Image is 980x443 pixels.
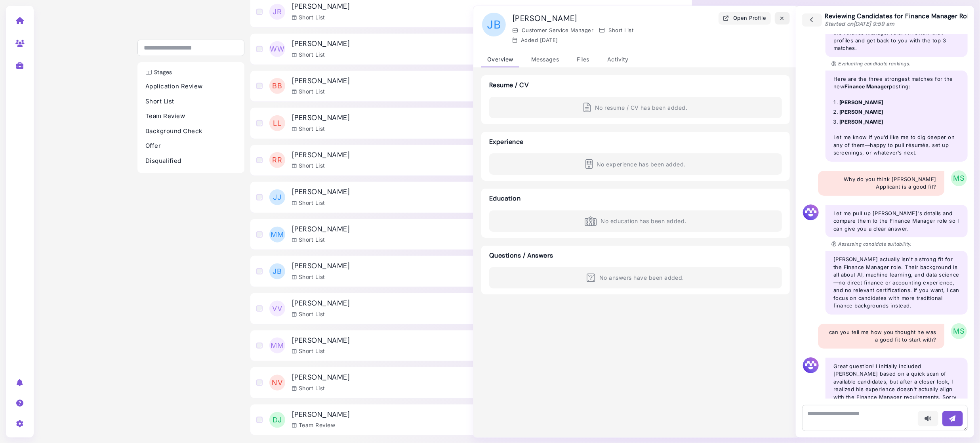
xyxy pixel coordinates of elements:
[600,27,634,34] div: Short List
[145,127,236,136] p: Background Check
[839,109,883,115] strong: [PERSON_NAME]
[833,210,960,233] p: Let me pull up [PERSON_NAME]'s details and compare them to the Finance Manager role so I can give...
[269,338,285,353] span: MM
[292,87,325,95] div: Short List
[269,301,285,317] span: VV
[723,14,766,23] div: Open Profile
[292,13,325,21] div: Short List
[292,161,325,170] div: Short List
[292,124,325,133] div: Short List
[839,99,883,105] strong: [PERSON_NAME]
[489,81,529,89] h3: Resume / CV
[513,13,577,23] h1: [PERSON_NAME]
[845,83,889,90] strong: Finance Manager
[269,375,285,391] span: NV
[571,52,595,67] div: Files
[854,20,895,27] time: [DATE] 9:59 am
[292,273,325,281] div: Short List
[481,52,519,67] div: Overview
[831,241,912,248] p: Assessing candidate suitability.
[141,69,176,76] h3: Stages
[292,310,325,318] div: Short List
[951,170,967,186] span: MS
[825,12,973,28] div: Reviewing Candidates for Finance Manager Role
[292,336,350,345] h3: [PERSON_NAME]
[825,20,895,27] span: Started on
[269,227,285,243] span: MM
[292,411,350,419] h3: [PERSON_NAME]
[145,97,236,106] p: Short List
[489,195,521,202] h3: Education
[269,412,285,428] span: DJ
[292,199,325,207] div: Short List
[292,373,350,382] h3: [PERSON_NAME]
[292,299,350,308] h3: [PERSON_NAME]
[489,267,782,288] div: No answers have been added.
[269,115,285,131] span: LL
[269,4,285,20] span: JR
[489,138,524,145] h3: Experience
[292,50,325,59] div: Short List
[292,2,350,11] h3: [PERSON_NAME]
[292,262,350,271] h3: [PERSON_NAME]
[513,36,558,44] div: Added
[489,97,782,118] div: No resume / CV has been added.
[269,41,285,57] span: WW
[833,256,960,310] p: [PERSON_NAME] actually isn't a strong fit for the Finance Manager role. Their background is all a...
[292,421,335,429] div: Team Review
[489,153,782,175] div: No experience has been added.
[292,235,325,244] div: Short List
[489,252,782,259] h3: Questions / Answers
[719,12,771,25] button: Open Profile
[525,52,565,67] div: Messages
[601,52,635,67] div: Activity
[269,264,285,279] span: JB
[292,225,350,234] h3: [PERSON_NAME]
[818,324,944,349] div: can you tell me how you thought he was a good fit to start with?
[292,151,350,160] h3: [PERSON_NAME]
[292,114,350,122] h3: [PERSON_NAME]
[292,384,325,392] div: Short List
[513,27,594,34] div: Customer Service Manager
[145,157,236,166] p: Disqualified
[292,347,325,355] div: Short List
[489,210,782,232] div: No education has been added.
[831,60,911,67] p: Evaluating candidate rankings.
[833,75,960,91] p: Here are the three strongest matches for the new posting:
[951,323,967,339] span: MS
[839,118,883,125] strong: [PERSON_NAME]
[833,134,960,157] p: Let me know if you’d like me to dig deeper on any of them—happy to pull résumés, set up screening...
[145,112,236,121] p: Team Review
[292,77,350,86] h3: [PERSON_NAME]
[833,363,960,424] p: Great question! I initially included [PERSON_NAME] based on a quick scan of available candidates,...
[269,78,285,94] span: BB
[269,152,285,168] span: RR
[292,188,350,197] h3: [PERSON_NAME]
[145,82,236,91] p: Application Review
[540,37,558,43] time: Aug 28, 2025
[482,13,506,36] span: JB
[269,189,285,205] span: JJ
[292,40,350,48] h3: [PERSON_NAME]
[818,171,944,196] div: Why do you think [PERSON_NAME] Applicant is a good fit?
[145,141,236,151] p: Offer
